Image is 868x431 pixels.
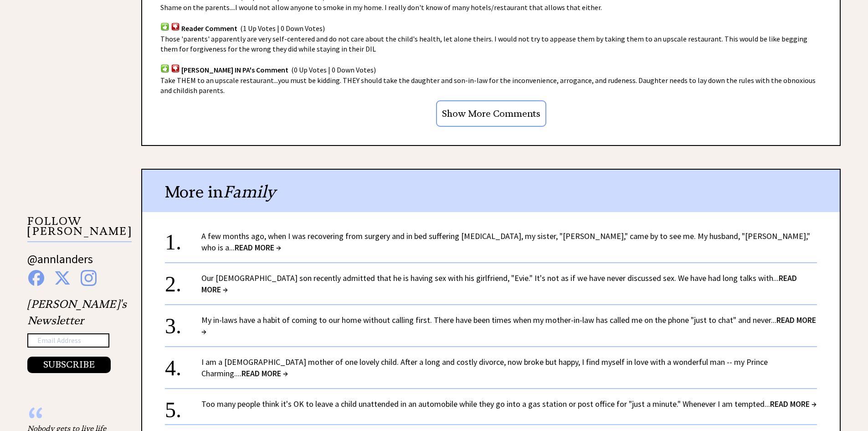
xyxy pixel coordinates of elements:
span: [PERSON_NAME] IN PA's Comment [181,66,288,75]
div: “ [27,414,118,423]
div: 3. [165,314,201,331]
div: 1. [165,230,201,247]
a: Our [DEMOGRAPHIC_DATA] son recently admitted that he is having sex with his girlfriend, "Evie." I... [201,273,797,295]
img: votup.png [160,64,169,73]
img: votup.png [160,22,169,31]
div: 4. [165,356,201,373]
span: Take THEM to an upscale restaurant...you must be kidding. THEY should take the daughter and son-i... [160,76,816,95]
span: Shame on the parents....I would not allow anyone to smoke in my home. I really don't know of many... [160,3,602,12]
div: 2. [165,272,201,289]
a: @annlanders [27,251,93,275]
img: votdown.png [171,64,180,73]
img: votdown.png [171,22,180,31]
input: Email Address [27,333,109,348]
span: READ MORE → [770,399,817,409]
span: Family [223,182,276,202]
span: READ MORE → [241,368,288,379]
button: SUBSCRIBE [27,357,111,373]
a: I am a [DEMOGRAPHIC_DATA] mother of one lovely child. After a long and costly divorce, now broke ... [201,357,768,379]
span: READ MORE → [235,242,281,253]
a: Too many people think it's OK to leave a child unattended in an automobile while they go into a g... [201,399,817,409]
a: A few months ago, when I was recovering from surgery and in bed suffering [MEDICAL_DATA], my sist... [201,231,810,253]
div: 5. [165,398,201,415]
span: READ MORE → [201,273,797,295]
input: Show More Comments [436,100,546,127]
span: Those 'parents' apparently are very self-centered and do not care about the child's health, let a... [160,34,807,53]
img: x%20blue.png [54,270,71,286]
img: instagram%20blue.png [81,270,97,286]
p: FOLLOW [PERSON_NAME] [27,216,132,242]
span: READ MORE → [201,315,816,337]
span: (1 Up Votes | 0 Down Votes) [240,24,325,33]
div: [PERSON_NAME]'s Newsletter [27,296,127,374]
a: My in-laws have a habit of coming to our home without calling first. There have been times when m... [201,315,816,337]
img: facebook%20blue.png [28,270,44,286]
span: Reader Comment [181,24,237,33]
span: (0 Up Votes | 0 Down Votes) [291,66,376,75]
div: More in [142,170,840,212]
